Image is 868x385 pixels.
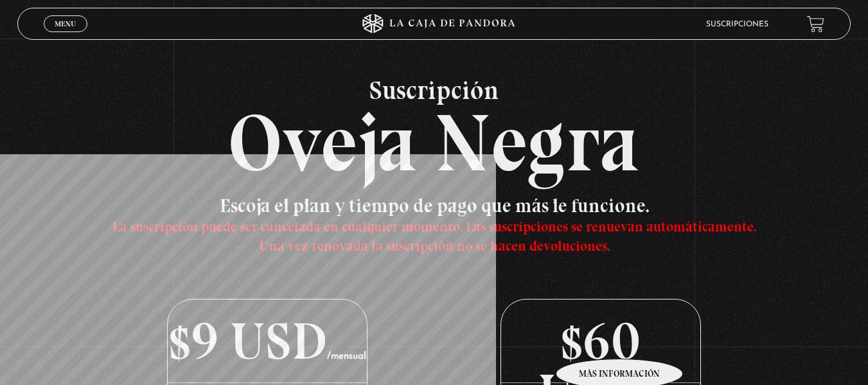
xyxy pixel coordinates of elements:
[807,15,824,32] a: View your shopping cart
[17,77,851,103] span: Suscripción
[55,20,76,28] span: Menu
[112,218,756,255] span: La suscripción puede ser cancelada en cualquier momento. Las suscripciones se renuevan automática...
[501,300,700,383] p: $60 USD
[327,352,366,361] span: /mensual
[50,31,80,40] span: Cerrar
[706,21,768,28] a: Suscripciones
[17,77,851,183] h2: Oveja Negra
[101,196,768,254] h3: Escoja el plan y tiempo de pago que más le funcione.
[168,300,366,383] p: $9 USD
